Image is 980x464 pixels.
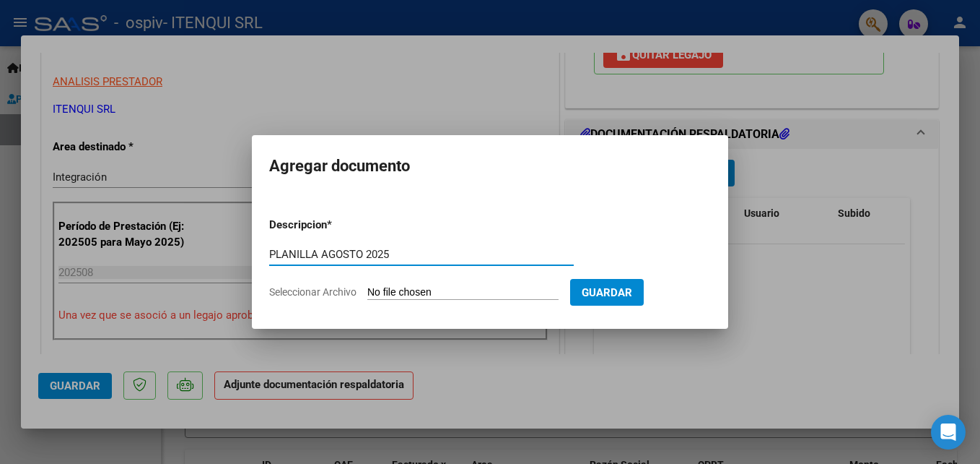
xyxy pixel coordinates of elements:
[570,279,644,306] button: Guardar
[931,415,966,450] div: Open Intercom Messenger
[269,152,711,180] h2: Agregar documento
[269,217,402,233] p: Descripcion
[582,286,632,299] span: Guardar
[269,286,356,298] span: Seleccionar Archivo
